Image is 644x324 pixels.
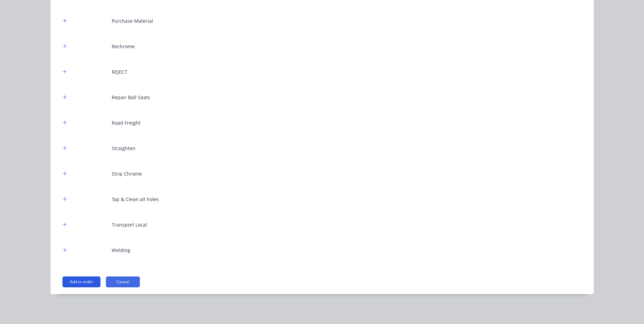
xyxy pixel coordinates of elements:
div: Road Freight [112,119,141,126]
div: Repair Ball Seats [112,94,150,101]
div: Tap & Clean all holes [112,196,159,203]
div: Strip Chrome [112,170,142,177]
div: REJECT [112,68,127,75]
div: Rechrome [112,43,135,50]
button: Add to order [62,276,100,287]
div: Welding [112,247,130,254]
button: Cancel [106,276,140,287]
div: Transport Local [112,221,147,228]
div: Straighten [112,145,135,152]
div: Purchase Material [112,17,153,24]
